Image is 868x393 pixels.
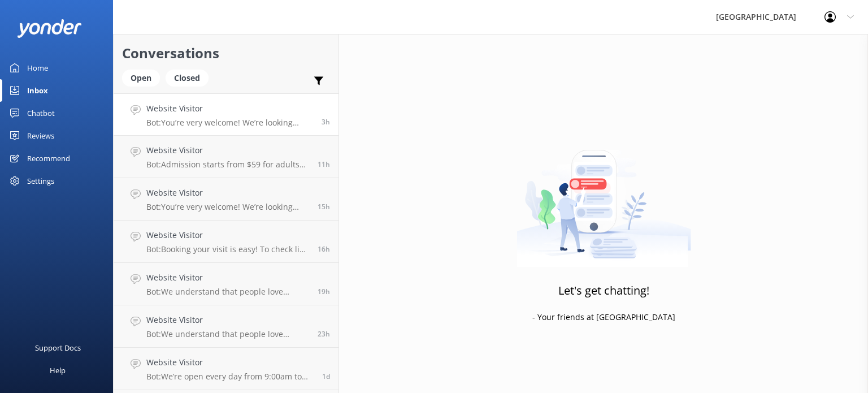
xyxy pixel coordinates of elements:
[114,178,338,221] a: Website VisitorBot:You’re very welcome! We’re looking forward to welcoming you to [GEOGRAPHIC_DAT...
[166,71,214,84] a: Closed
[146,372,314,382] p: Bot: We’re open every day from 9:00am to 7:30pm, giving you plenty of time to explore and enjoy t...
[146,229,309,241] h4: Website Visitor
[322,372,330,381] span: Aug 31 2025 10:18am (UTC +10:00) Australia/Brisbane
[122,70,160,87] div: Open
[322,117,330,127] span: Sep 01 2025 08:07am (UTC +10:00) Australia/Brisbane
[17,19,82,38] img: yonder-white-logo.png
[27,147,70,170] div: Recommend
[114,263,338,305] a: Website VisitorBot:We understand that people love travelling with their furry friends – so do we!...
[146,202,309,212] p: Bot: You’re very welcome! We’re looking forward to welcoming you to [GEOGRAPHIC_DATA] soon - can’...
[166,70,209,87] div: Closed
[27,170,54,192] div: Settings
[517,126,691,267] img: artwork of a man stealing a conversation from at giant smartphone
[146,187,309,199] h4: Website Visitor
[146,287,309,297] p: Bot: We understand that people love travelling with their furry friends – so do we! But unfortuna...
[50,359,66,382] div: Help
[146,271,309,284] h4: Website Visitor
[146,144,309,157] h4: Website Visitor
[146,159,309,170] p: Bot: Admission starts from $59 for adults and $33 for children (ages [DEMOGRAPHIC_DATA]), and tha...
[146,314,309,326] h4: Website Visitor
[114,93,338,136] a: Website VisitorBot:You’re very welcome! We’re looking forward to welcoming you to [GEOGRAPHIC_DAT...
[35,336,81,359] div: Support Docs
[27,79,48,102] div: Inbox
[318,159,330,169] span: Sep 01 2025 12:04am (UTC +10:00) Australia/Brisbane
[146,356,314,369] h4: Website Visitor
[558,282,649,300] h3: Let's get chatting!
[318,287,330,296] span: Aug 31 2025 04:38pm (UTC +10:00) Australia/Brisbane
[318,244,330,254] span: Aug 31 2025 07:41pm (UTC +10:00) Australia/Brisbane
[318,329,330,339] span: Aug 31 2025 12:27pm (UTC +10:00) Australia/Brisbane
[146,329,309,339] p: Bot: We understand that people love travelling with their furry friends – so do we! But unfortuna...
[27,124,54,147] div: Reviews
[146,244,309,254] p: Bot: Booking your visit is easy! To check live availability and grab your tickets, visit [URL][DO...
[122,42,330,64] h2: Conversations
[114,348,338,390] a: Website VisitorBot:We’re open every day from 9:00am to 7:30pm, giving you plenty of time to explo...
[27,102,55,124] div: Chatbot
[146,118,313,128] p: Bot: You’re very welcome! We’re looking forward to welcoming you to [GEOGRAPHIC_DATA] soon - can’...
[318,202,330,211] span: Aug 31 2025 08:31pm (UTC +10:00) Australia/Brisbane
[146,102,313,115] h4: Website Visitor
[27,57,48,79] div: Home
[114,136,338,178] a: Website VisitorBot:Admission starts from $59 for adults and $33 for children (ages [DEMOGRAPHIC_D...
[122,71,166,84] a: Open
[532,311,675,323] p: - Your friends at [GEOGRAPHIC_DATA]
[114,305,338,348] a: Website VisitorBot:We understand that people love travelling with their furry friends – so do we!...
[114,221,338,263] a: Website VisitorBot:Booking your visit is easy! To check live availability and grab your tickets, ...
